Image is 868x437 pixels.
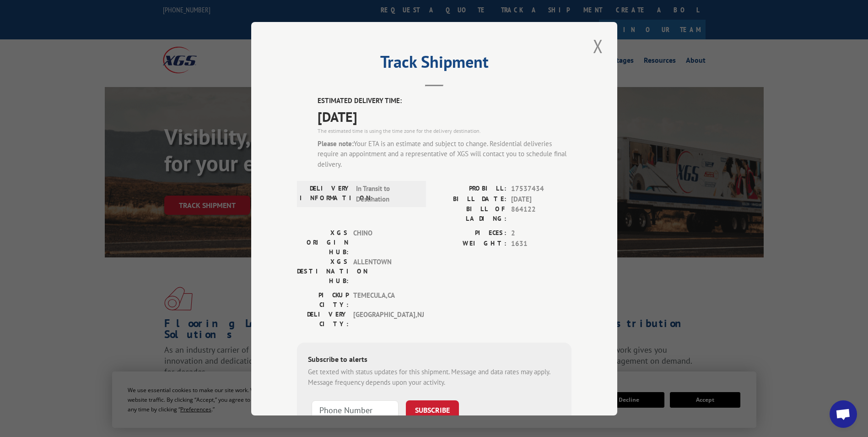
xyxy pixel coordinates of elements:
[318,126,571,135] div: The estimated time is using the time zone for the delivery destination.
[434,184,507,194] label: PROBILL:
[318,96,571,106] label: ESTIMATED DELIVERY TIME:
[511,228,571,239] span: 2
[434,204,507,224] label: BILL OF LADING:
[511,184,571,194] span: 17537434
[318,106,571,126] span: [DATE]
[434,194,507,204] label: BILL DATE:
[297,55,571,73] h2: Track Shipment
[312,400,399,420] input: Phone Number
[353,290,415,310] span: TEMECULA , CA
[297,257,349,286] label: XGS DESTINATION HUB:
[590,33,606,59] button: Close modal
[297,228,349,257] label: XGS ORIGIN HUB:
[297,290,349,310] label: PICKUP CITY:
[353,310,415,329] span: [GEOGRAPHIC_DATA] , NJ
[318,138,571,169] div: Your ETA is an estimate and subject to change. Residential deliveries require an appointment and ...
[300,184,351,204] label: DELIVERY INFORMATION:
[406,400,459,420] button: SUBSCRIBE
[318,139,354,147] strong: Please note:
[353,228,415,257] span: CHINO
[353,257,415,286] span: ALLENTOWN
[308,354,561,367] div: Subscribe to alerts
[830,400,857,428] a: Open chat
[356,184,418,204] span: In Transit to Destination
[297,310,349,329] label: DELIVERY CITY:
[511,238,571,249] span: 1631
[308,367,561,388] div: Get texted with status updates for this shipment. Message and data rates may apply. Message frequ...
[434,228,507,239] label: PIECES:
[434,238,507,249] label: WEIGHT:
[511,194,571,204] span: [DATE]
[511,204,571,224] span: 864122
